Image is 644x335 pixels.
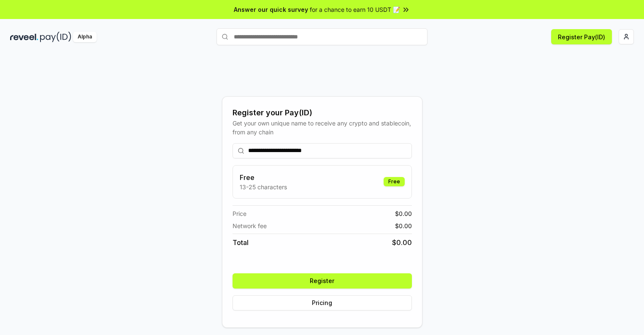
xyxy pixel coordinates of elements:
[310,5,400,14] span: for a chance to earn 10 USDT 📝
[233,221,267,230] span: Network fee
[240,172,287,182] h3: Free
[233,107,412,119] div: Register your Pay(ID)
[384,177,405,186] div: Free
[10,32,38,42] img: reveel_dark
[233,273,412,289] button: Register
[240,182,287,191] p: 13-25 characters
[40,32,71,42] img: pay_id
[233,209,246,218] span: Price
[233,119,412,136] div: Get your own unique name to receive any crypto and stablecoin, from any chain
[233,237,249,248] span: Total
[395,221,412,230] span: $ 0.00
[234,5,308,14] span: Answer our quick survey
[551,29,612,44] button: Register Pay(ID)
[395,209,412,218] span: $ 0.00
[233,295,412,310] button: Pricing
[73,32,97,42] div: Alpha
[392,237,412,248] span: $ 0.00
